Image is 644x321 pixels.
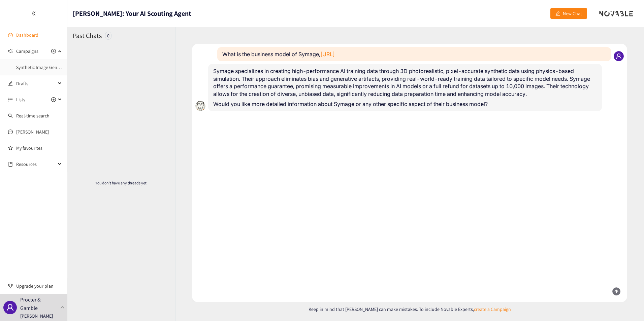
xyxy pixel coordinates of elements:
[8,162,13,167] span: book
[16,64,72,70] a: Synthetic Image Generation
[192,306,627,313] p: Keep in mind that [PERSON_NAME] can make mistakes. To include Novable Experts,
[550,8,587,19] button: editNew Chat
[213,100,597,108] p: Would you like more detailed information about Symage or any other specific aspect of their busin...
[16,77,56,90] span: Drafts
[616,53,622,59] span: user
[8,81,13,86] span: edit
[474,306,511,312] a: create a Campaign
[16,129,49,135] a: [PERSON_NAME]
[192,98,209,114] img: Scott.87bedd56a4696ef791cd.png
[73,31,102,40] h2: Past Chats
[16,93,25,106] span: Lists
[16,32,38,38] a: Dashboard
[20,312,53,320] p: [PERSON_NAME]
[610,289,644,321] iframe: Chat Widget
[8,49,13,53] span: sound
[89,180,154,186] p: You don't have any threads yet.
[555,11,560,16] span: edit
[31,11,36,16] span: double-left
[16,44,38,58] span: Campaigns
[16,141,62,155] a: My favourites
[605,282,627,302] button: Send
[20,295,58,312] p: Procter & Gamble
[213,67,597,98] p: Symage specializes in creating high-performance AI training data through 3D photorealistic, pixel...
[16,113,50,119] a: Real-time search
[320,51,335,58] a: [URL]
[563,10,582,17] span: New Chat
[51,49,56,53] span: plus-circle
[105,32,111,40] div: 0
[192,44,627,282] div: Chat conversation
[6,304,14,312] span: user
[51,97,56,102] span: plus-circle
[8,97,13,102] span: unordered-list
[16,157,56,171] span: Resources
[16,279,62,293] span: Upgrade your plan
[222,50,606,58] p: What is the business model of Symage,
[8,284,13,288] span: trophy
